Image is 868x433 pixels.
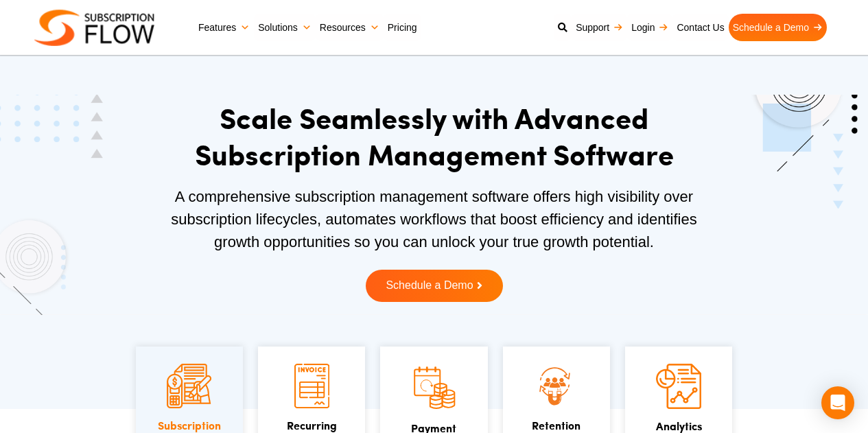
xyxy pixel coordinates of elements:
a: Login [627,14,672,41]
a: Schedule a Demo [729,14,827,41]
h1: Scale Seamlessly with Advanced Subscription Management Software [150,100,719,172]
div: Open Intercom Messenger [821,386,854,419]
a: Pricing [384,14,421,41]
img: Subscription Management icon [167,364,211,408]
a: Schedule a Demo [366,270,503,302]
a: Support [572,14,627,41]
img: Subscriptionflow [34,10,154,46]
a: Solutions [254,14,316,41]
img: Recurring Billing Software icon [294,364,329,408]
img: Analytics and Reporting icon [656,364,701,409]
img: Payment Processing icon [412,364,456,411]
a: Resources [316,14,384,41]
span: Schedule a Demo [386,280,473,292]
a: Features [194,14,254,41]
a: Contact Us [672,14,728,41]
img: Retention Management icon [524,364,590,408]
p: A comprehensive subscription management software offers high visibility over subscription lifecyc... [150,185,719,253]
